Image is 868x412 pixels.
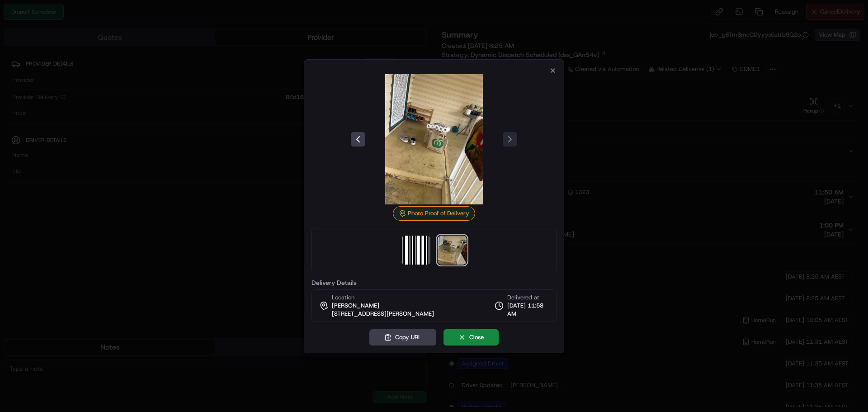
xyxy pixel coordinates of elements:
[311,279,557,286] label: Delivery Details
[369,74,499,204] img: photo_proof_of_delivery image
[438,236,467,265] img: photo_proof_of_delivery image
[332,302,379,310] span: [PERSON_NAME]
[401,236,430,265] img: barcode_scan_on_pickup image
[443,329,499,346] button: Close
[369,329,436,346] button: Copy URL
[332,294,354,302] span: Location
[332,310,434,318] span: [STREET_ADDRESS][PERSON_NAME]
[393,206,475,221] div: Photo Proof of Delivery
[507,302,549,318] span: [DATE] 11:58 AM
[507,294,549,302] span: Delivered at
